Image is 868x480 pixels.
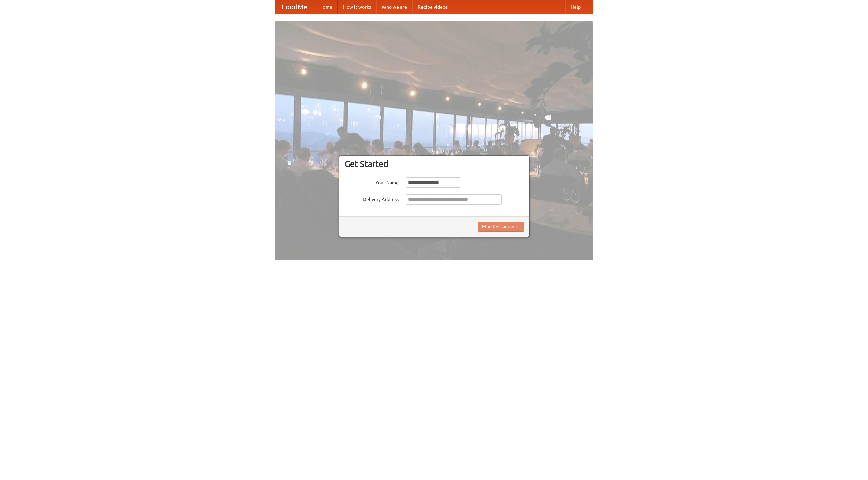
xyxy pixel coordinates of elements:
h3: Get Started [344,159,524,169]
a: Home [314,0,338,14]
label: Delivery Address [344,194,399,203]
a: Who we are [376,0,412,14]
a: Recipe videos [412,0,453,14]
a: How it works [338,0,376,14]
a: FoodMe [275,0,314,14]
button: Find Restaurants! [478,222,524,232]
a: Help [565,0,586,14]
label: Your Name [344,177,399,186]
